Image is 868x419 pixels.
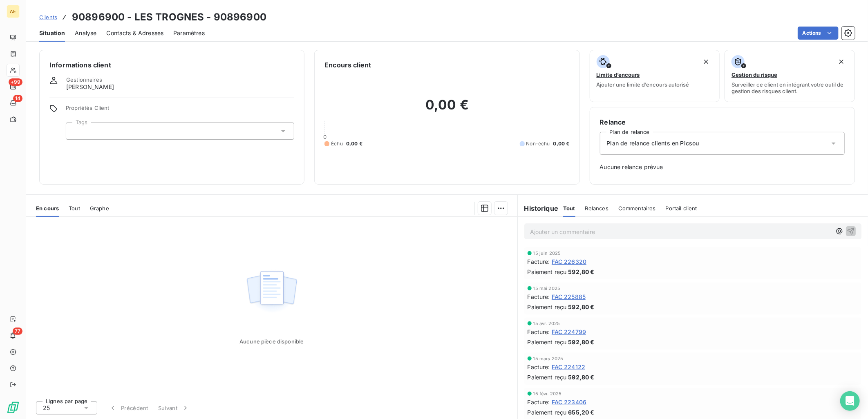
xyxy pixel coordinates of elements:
[597,71,640,78] span: Limite d’encours
[73,127,79,135] input: Ajouter une valeur
[13,95,22,102] span: 14
[533,251,561,256] span: 15 juin 2025
[533,356,564,361] span: 15 mars 2025
[568,267,595,276] span: 592,80 €
[597,81,689,88] span: Ajouter une limite d’encours autorisé
[552,363,586,371] span: FAC 224122
[533,321,560,326] span: 15 avr. 2025
[552,398,587,406] span: FAC 223406
[666,205,697,212] span: Portail client
[840,391,860,411] div: Open Intercom Messenger
[533,391,562,396] span: 15 févr. 2025
[528,373,567,381] span: Paiement reçu
[39,14,57,20] span: Clients
[66,105,294,116] span: Propriétés Client
[39,29,65,37] span: Situation
[618,205,656,212] span: Commentaires
[49,60,294,70] h6: Informations client
[568,373,595,381] span: 592,80 €
[552,257,587,266] span: FAC 226320
[7,5,20,18] div: AE
[66,76,102,83] span: Gestionnaires
[90,205,109,212] span: Graphe
[528,363,550,371] span: Facture :
[732,81,848,94] span: Surveiller ce client en intégrant votre outil de gestion des risques client.
[323,134,327,140] span: 0
[528,338,567,346] span: Paiement reçu
[600,163,845,171] span: Aucune relance prévue
[590,50,720,102] button: Limite d’encoursAjouter une limite d’encours autorisé
[153,399,195,417] button: Suivant
[39,13,57,21] a: Clients
[239,338,304,345] span: Aucune pièce disponible
[528,303,567,311] span: Paiement reçu
[106,29,163,37] span: Contacts & Adresses
[553,140,570,147] span: 0,00 €
[528,267,567,276] span: Paiement reçu
[36,205,59,212] span: En cours
[528,292,550,301] span: Facture :
[568,338,595,346] span: 592,80 €
[7,401,20,414] img: Logo LeanPay
[72,10,266,25] h3: 90896900 - LES TROGNES - 90896900
[13,328,22,335] span: 77
[346,140,362,147] span: 0,00 €
[526,140,550,147] span: Non-échu
[732,71,777,78] span: Gestion du risque
[518,203,559,213] h6: Historique
[43,404,50,412] span: 25
[725,50,855,102] button: Gestion du risqueSurveiller ce client en intégrant votre outil de gestion des risques client.
[798,27,839,40] button: Actions
[528,398,550,406] span: Facture :
[568,303,595,311] span: 592,80 €
[66,83,114,91] span: [PERSON_NAME]
[607,139,699,147] span: Plan de relance clients en Picsou
[552,328,586,336] span: FAC 224799
[9,78,22,86] span: +99
[173,29,205,37] span: Paramètres
[568,408,595,417] span: 655,20 €
[528,328,550,336] span: Facture :
[600,117,845,127] h6: Relance
[585,205,608,212] span: Relances
[75,29,96,37] span: Analyse
[324,97,569,121] h2: 0,00 €
[528,257,550,266] span: Facture :
[246,267,298,317] img: Empty state
[331,140,343,147] span: Échu
[528,408,567,417] span: Paiement reçu
[533,286,561,291] span: 15 mai 2025
[563,205,575,212] span: Tout
[104,399,153,417] button: Précédent
[69,205,80,212] span: Tout
[552,292,586,301] span: FAC 225885
[324,60,371,70] h6: Encours client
